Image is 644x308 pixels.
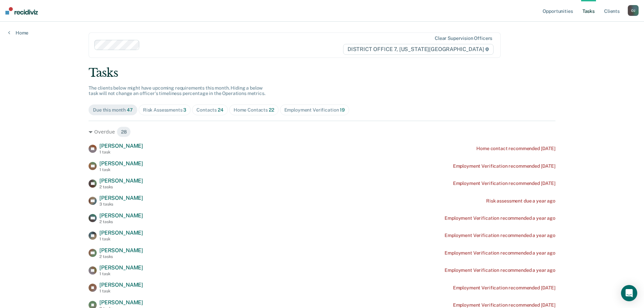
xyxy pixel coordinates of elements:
div: 1 task [99,289,143,293]
span: [PERSON_NAME] [99,230,143,236]
div: 3 tasks [99,202,143,207]
div: 1 task [99,271,143,276]
div: Employment Verification recommended a year ago [445,250,555,256]
span: [PERSON_NAME] [99,195,143,201]
span: 22 [269,107,274,113]
span: 47 [127,107,133,113]
div: 2 tasks [99,219,143,224]
div: Home contact recommended [DATE] [476,146,555,151]
div: Employment Verification recommended [DATE] [453,181,555,186]
div: O J [628,5,639,16]
img: Recidiviz [5,7,38,15]
span: 24 [218,107,223,113]
span: The clients below might have upcoming requirements this month. Hiding a below task will not chang... [89,85,265,96]
span: [PERSON_NAME] [99,143,143,149]
div: Risk assessment due a year ago [486,198,555,204]
div: Due this month [93,107,133,113]
span: [PERSON_NAME] [99,299,143,306]
div: Employment Verification recommended a year ago [445,215,555,221]
a: Home [8,30,28,36]
div: Contacts [196,107,223,113]
span: 19 [340,107,345,113]
div: Overdue 28 [89,126,555,137]
span: 3 [183,107,186,113]
span: [PERSON_NAME] [99,177,143,184]
span: DISTRICT OFFICE 7, [US_STATE][GEOGRAPHIC_DATA] [343,44,494,55]
span: [PERSON_NAME] [99,160,143,167]
div: Tasks [89,66,555,80]
span: [PERSON_NAME] [99,264,143,271]
div: Employment Verification recommended [DATE] [453,285,555,291]
div: 1 task [99,150,143,155]
div: Home Contacts [234,107,274,113]
div: 1 task [99,167,143,172]
span: [PERSON_NAME] [99,282,143,288]
span: 28 [117,126,131,137]
div: Clear supervision officers [435,35,492,41]
button: OJ [628,5,639,16]
span: [PERSON_NAME] [99,212,143,219]
div: 2 tasks [99,185,143,189]
div: Employment Verification recommended a year ago [445,267,555,273]
div: Open Intercom Messenger [621,285,637,301]
div: 2 tasks [99,254,143,259]
div: Employment Verification recommended [DATE] [453,302,555,308]
div: Risk Assessments [143,107,187,113]
div: 1 task [99,237,143,241]
div: Employment Verification recommended a year ago [445,233,555,238]
div: Employment Verification [284,107,345,113]
div: Employment Verification recommended [DATE] [453,163,555,169]
span: [PERSON_NAME] [99,247,143,254]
